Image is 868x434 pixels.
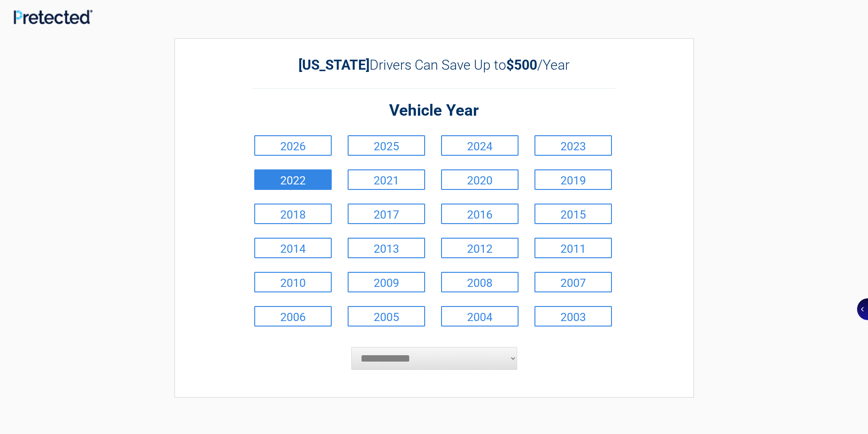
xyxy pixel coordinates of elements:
a: 2005 [348,306,425,327]
b: $500 [506,57,537,73]
a: 2020 [441,169,519,190]
img: Main Logo [14,10,92,24]
h2: Vehicle Year [252,100,616,122]
a: 2011 [534,238,612,258]
a: 2017 [348,204,425,224]
a: 2021 [348,169,425,190]
a: 2004 [441,306,519,327]
a: 2026 [254,135,332,156]
h2: Drivers Can Save Up to /Year [252,57,616,73]
a: 2022 [254,169,332,190]
a: 2018 [254,204,332,224]
a: 2012 [441,238,519,258]
a: 2008 [441,272,519,292]
a: 2015 [534,204,612,224]
a: 2009 [348,272,425,292]
a: 2010 [254,272,332,292]
a: 2013 [348,238,425,258]
a: 2024 [441,135,519,156]
a: 2016 [441,204,519,224]
b: [US_STATE] [298,57,370,73]
a: 2025 [348,135,425,156]
a: 2014 [254,238,332,258]
a: 2006 [254,306,332,327]
a: 2007 [534,272,612,292]
a: 2019 [534,169,612,190]
a: 2003 [534,306,612,327]
a: 2023 [534,135,612,156]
